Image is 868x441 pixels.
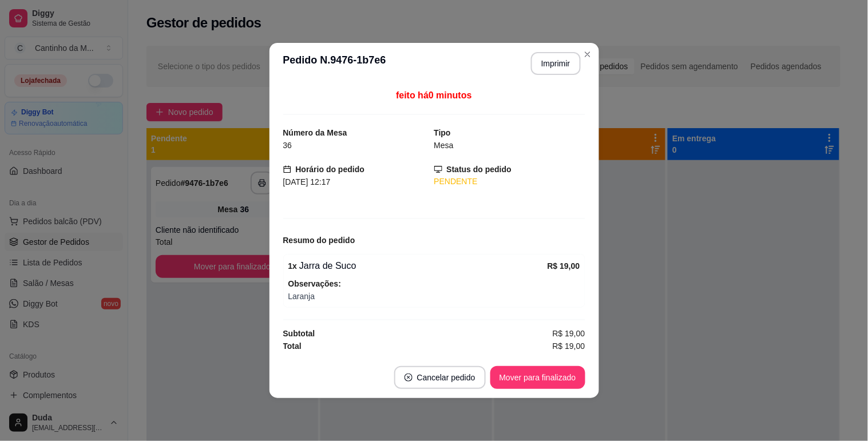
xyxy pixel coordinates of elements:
[283,341,302,351] strong: Total
[288,259,548,273] div: Jarra de Suco
[283,329,315,338] strong: Subtotal
[396,90,471,100] span: feito há 0 minutos
[405,374,413,382] span: close-circle
[283,52,386,75] h3: Pedido N. 9476-1b7e6
[288,279,342,288] strong: Observações:
[553,340,585,352] span: R$ 19,00
[283,128,347,137] strong: Número da Mesa
[288,290,580,303] span: Laranja
[434,128,451,137] strong: Tipo
[490,366,585,389] button: Mover para finalizado
[283,141,292,150] span: 36
[553,327,585,340] span: R$ 19,00
[283,165,291,173] span: calendar
[578,45,597,63] button: Close
[434,176,585,188] div: PENDENTE
[288,261,298,271] strong: 1 x
[434,141,454,150] span: Mesa
[548,261,580,271] strong: R$ 19,00
[296,165,365,174] strong: Horário do pedido
[531,52,581,75] button: Imprimir
[283,236,355,245] strong: Resumo do pedido
[394,366,486,389] button: close-circleCancelar pedido
[447,165,512,174] strong: Status do pedido
[283,177,331,186] span: [DATE] 12:17
[434,165,442,173] span: desktop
